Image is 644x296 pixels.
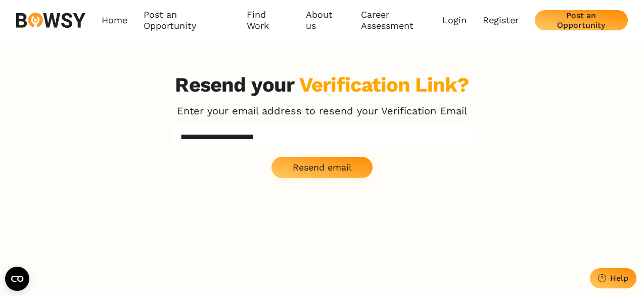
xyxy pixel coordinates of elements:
[175,73,469,97] h3: Resend your
[177,105,467,116] p: Enter your email address to resend your Verification Email
[590,268,636,288] button: Help
[361,9,442,32] a: Career Assessment
[610,273,628,283] div: Help
[102,9,127,32] a: Home
[293,162,352,173] p: Resend email
[442,15,467,26] a: Login
[543,11,620,30] div: Post an Opportunity
[483,15,519,26] a: Register
[5,267,29,291] button: Open CMP widget
[16,13,85,28] img: svg%3e
[299,73,469,97] div: Verification Link?
[271,157,373,178] button: Resend email
[535,10,628,30] button: Post an Opportunity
